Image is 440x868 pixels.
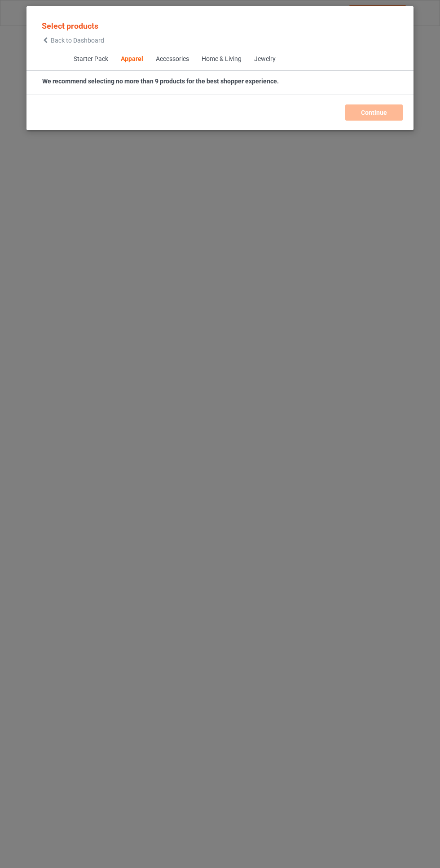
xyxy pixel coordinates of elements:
[42,21,98,30] span: Select products
[120,55,143,64] div: Apparel
[42,78,279,85] strong: We recommend selecting no more than 9 products for the best shopper experience.
[155,55,189,64] div: Accessories
[51,37,104,44] span: Back to Dashboard
[201,55,241,64] div: Home & Living
[254,55,275,64] div: Jewelry
[67,48,114,70] span: Starter Pack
